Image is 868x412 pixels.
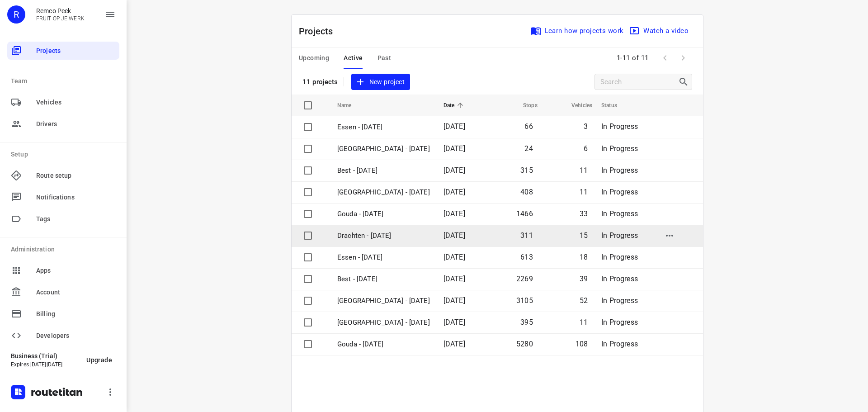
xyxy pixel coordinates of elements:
span: 613 [520,253,533,261]
span: Account [36,288,116,297]
span: In Progress [601,318,638,327]
p: Team [11,76,119,86]
div: Route setup [7,166,119,185]
span: In Progress [601,144,638,153]
span: [DATE] [443,296,465,305]
span: 24 [524,144,533,153]
span: 18 [580,253,588,261]
span: 395 [520,318,533,327]
span: In Progress [601,209,638,218]
p: Zwolle - Monday [337,296,430,306]
p: Administration [11,245,119,254]
p: [GEOGRAPHIC_DATA] - [DATE] [337,187,430,198]
div: Apps [7,261,119,279]
span: [DATE] [443,166,465,175]
p: Business (Trial) [11,352,79,360]
p: 11 projects [302,78,338,86]
span: Next Page [674,49,692,67]
p: Setup [11,150,119,159]
span: Past [377,52,392,64]
p: Gouda - Monday [337,339,430,350]
span: 3105 [516,296,533,305]
button: Upgrade [79,352,119,368]
span: 11 [580,188,588,196]
span: Route setup [36,171,116,180]
div: Developers [7,327,119,345]
span: Vehicles [36,98,116,107]
span: 33 [580,209,588,218]
p: Projects [299,24,340,38]
span: 6 [584,144,588,153]
span: Stops [511,100,538,111]
span: Projects [36,46,116,56]
span: [DATE] [443,188,465,196]
span: Tags [36,214,116,224]
p: Best - [DATE] [337,166,430,176]
span: Vehicles [560,100,592,111]
span: [DATE] [443,231,465,240]
span: New project [357,76,405,88]
span: [DATE] [443,253,465,261]
p: Gouda - [DATE] [337,209,430,219]
span: 3 [584,122,588,131]
span: [DATE] [443,122,465,131]
span: [DATE] [443,144,465,153]
span: In Progress [601,188,638,196]
span: 2269 [516,275,533,283]
span: Notifications [36,193,116,202]
span: 1-11 of 11 [613,48,652,68]
span: In Progress [601,231,638,240]
p: Remco Peek [36,7,85,14]
span: In Progress [601,166,638,175]
p: Best - Monday [337,274,430,284]
span: In Progress [601,296,638,305]
span: [DATE] [443,275,465,283]
span: 108 [576,340,588,348]
span: Previous Page [656,49,674,67]
p: Expires [DATE][DATE] [11,361,79,368]
span: Billing [36,309,116,319]
span: Developers [36,331,116,341]
span: In Progress [601,253,638,261]
div: R [7,5,25,24]
span: Date [443,100,467,111]
p: Drachten - [DATE] [337,231,430,241]
span: Upcoming [299,52,329,64]
div: Account [7,283,119,301]
p: [GEOGRAPHIC_DATA] - [DATE] [337,144,430,154]
span: Apps [36,266,116,275]
p: FRUIT OP JE WERK [36,15,85,22]
p: Essen - [DATE] [337,122,430,133]
div: Search [678,76,692,87]
span: 11 [580,318,588,327]
span: In Progress [601,122,638,131]
span: 66 [524,122,533,131]
button: New project [351,74,410,90]
div: Tags [7,210,119,228]
span: 315 [520,166,533,175]
span: 11 [580,166,588,175]
span: Status [601,100,629,111]
div: Drivers [7,115,119,133]
p: Antwerpen - Monday [337,317,430,328]
span: [DATE] [443,340,465,348]
span: 408 [520,188,533,196]
span: 52 [580,296,588,305]
span: Drivers [36,119,116,129]
span: [DATE] [443,318,465,327]
span: 15 [580,231,588,240]
div: Projects [7,42,119,60]
span: 1466 [516,209,533,218]
span: In Progress [601,275,638,283]
span: Name [337,100,363,111]
span: [DATE] [443,209,465,218]
p: Essen - [DATE] [337,252,430,263]
span: 39 [580,275,588,283]
div: Vehicles [7,93,119,111]
span: Upgrade [86,356,112,364]
span: 311 [520,231,533,240]
input: Search projects [600,75,678,89]
div: Billing [7,305,119,323]
div: Notifications [7,188,119,206]
span: In Progress [601,340,638,348]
